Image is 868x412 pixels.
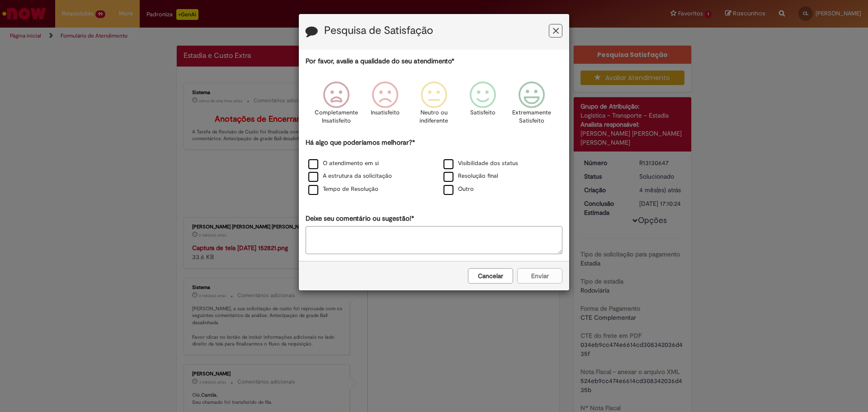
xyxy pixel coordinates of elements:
label: Pesquisa de Satisfação [324,25,433,37]
p: Completamente Insatisfeito [315,109,358,125]
label: A estrutura da solicitação [308,172,392,180]
label: Resolução final [443,172,498,180]
label: O atendimento em si [308,159,379,168]
p: Satisfeito [470,109,495,117]
label: Por favor, avalie a qualidade do seu atendimento* [306,57,454,66]
p: Extremamente Satisfeito [512,109,551,125]
button: Cancelar [468,268,513,284]
div: Extremamente Satisfeito [509,75,555,137]
div: Satisfeito [460,75,506,137]
label: Outro [443,185,474,194]
div: Completamente Insatisfeito [313,75,359,137]
div: Há algo que poderíamos melhorar?* [306,138,562,196]
p: Insatisfeito [371,109,400,117]
label: Tempo de Resolução [308,185,378,194]
p: Neutro ou indiferente [418,109,450,125]
div: Insatisfeito [362,75,408,137]
div: Neutro ou indiferente [411,75,457,137]
label: Deixe seu comentário ou sugestão!* [306,214,414,223]
label: Visibilidade dos status [443,159,518,168]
